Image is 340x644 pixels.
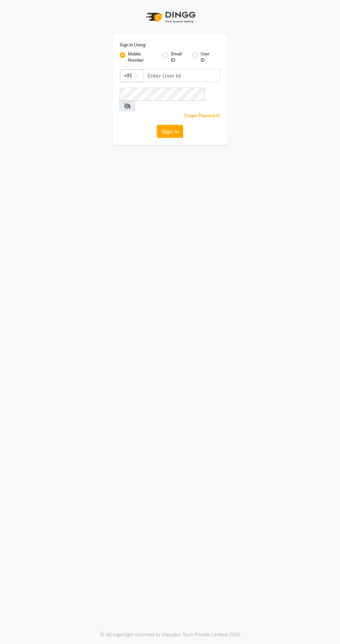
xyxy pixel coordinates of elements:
input: Username [143,69,220,82]
img: logo1.svg [142,7,198,27]
label: Mobile Number [128,51,157,63]
a: Forgot Password? [184,113,220,118]
button: Sign In [157,125,183,138]
label: User ID [201,51,215,63]
label: Sign In Using: [120,42,146,48]
label: Email ID [171,51,187,63]
input: Username [120,88,205,101]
